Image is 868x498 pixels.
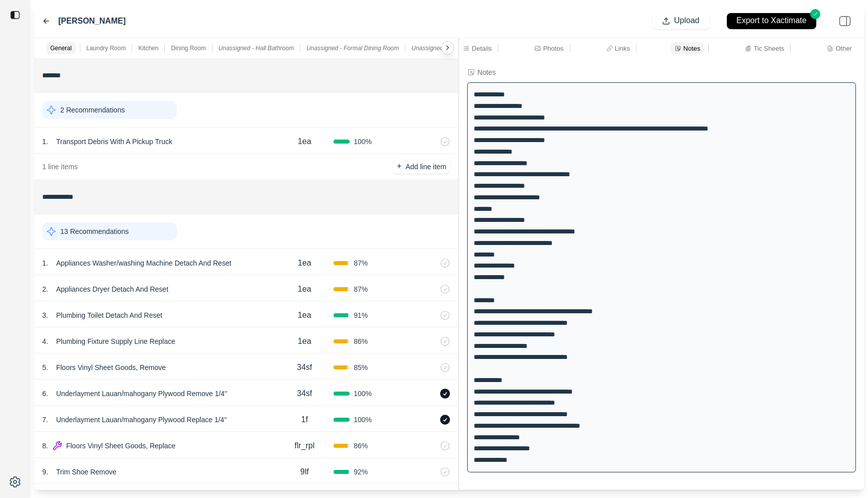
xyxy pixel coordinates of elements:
[52,256,236,270] p: Appliances Washer/washing Machine Detach And Reset
[138,44,158,52] p: Kitchen
[354,336,368,346] span: 86 %
[60,226,129,236] p: 13 Recommendations
[354,362,368,372] span: 85 %
[52,413,231,427] p: Underlayment Lauan/mahogany Plywood Replace 1/4''
[354,137,372,147] span: 100 %
[297,361,312,374] p: 34sf
[615,44,630,53] p: Links
[298,309,311,321] p: 1ea
[674,15,700,27] p: Upload
[301,414,308,426] p: 1f
[42,389,48,399] p: 6 .
[52,282,172,296] p: Appliances Dryer Detach And Reset
[683,44,700,53] p: Notes
[298,136,311,148] p: 1ea
[472,44,492,53] p: Details
[736,15,807,27] p: Export to Xactimate
[52,308,166,322] p: Plumbing Toilet Detach And Reset
[42,258,48,268] p: 1 .
[397,161,401,172] p: +
[354,258,368,268] span: 87 %
[52,387,232,401] p: Underlayment Lauan/mahogany Plywood Remove 1/4''
[354,310,368,320] span: 91 %
[42,310,48,320] p: 3 .
[405,162,446,172] p: Add line item
[834,10,856,32] img: right-panel.svg
[42,284,48,294] p: 2 .
[411,44,478,52] p: Unassigned - Play Room
[60,105,125,115] p: 2 Recommendations
[298,283,311,295] p: 1ea
[393,160,450,174] button: +Add line item
[753,44,784,53] p: Tic Sheets
[297,388,312,400] p: 34sf
[219,44,294,52] p: Unassigned - Hall Bathroom
[477,67,496,77] div: Notes
[42,336,48,346] p: 4 .
[62,439,180,453] p: Floors Vinyl Sheet Goods, Replace
[52,465,121,479] p: Trim Shoe Remove
[354,467,368,477] span: 92 %
[298,257,311,269] p: 1ea
[52,360,170,375] p: Floors Vinyl Sheet Goods, Remove
[42,467,48,477] p: 9 .
[294,440,314,452] p: flr_rpl
[354,415,372,425] span: 100 %
[543,44,563,53] p: Photos
[171,44,205,52] p: Dining Room
[717,8,826,34] button: Export to Xactimate
[727,13,816,29] button: Export to Xactimate
[42,137,48,147] p: 1 .
[50,44,72,52] p: General
[300,466,309,478] p: 9lf
[42,362,48,372] p: 5 .
[354,441,368,451] span: 86 %
[298,335,311,347] p: 1ea
[52,334,179,348] p: Plumbing Fixture Supply Line Replace
[835,44,852,53] p: Other
[86,44,126,52] p: Laundry Room
[42,441,48,451] p: 8 .
[653,13,709,29] button: Upload
[58,15,126,27] label: [PERSON_NAME]
[52,135,176,149] p: Transport Debris With A Pickup Truck
[42,415,48,425] p: 7 .
[306,44,399,52] p: Unassigned - Formal Dining Room
[354,389,372,399] span: 100 %
[42,162,78,172] p: 1 line items
[354,284,368,294] span: 87 %
[10,10,20,20] img: toggle sidebar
